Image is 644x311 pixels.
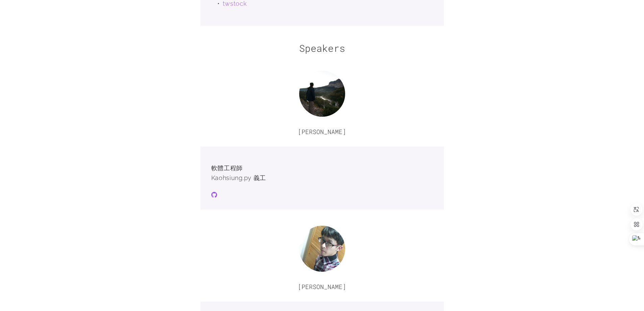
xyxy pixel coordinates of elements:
[214,128,430,136] figcaption: [PERSON_NAME]
[214,283,430,291] figcaption: [PERSON_NAME]
[200,42,444,54] h2: Speakers
[211,163,433,183] p: 軟體工程師 Kaohsiung.py 義工
[299,71,345,117] img: 4a03fa904f3abf33d80a999863ea0142.jpg
[299,226,345,272] img: c6ddc914ded51e92a035e4797e7b65db.jpg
